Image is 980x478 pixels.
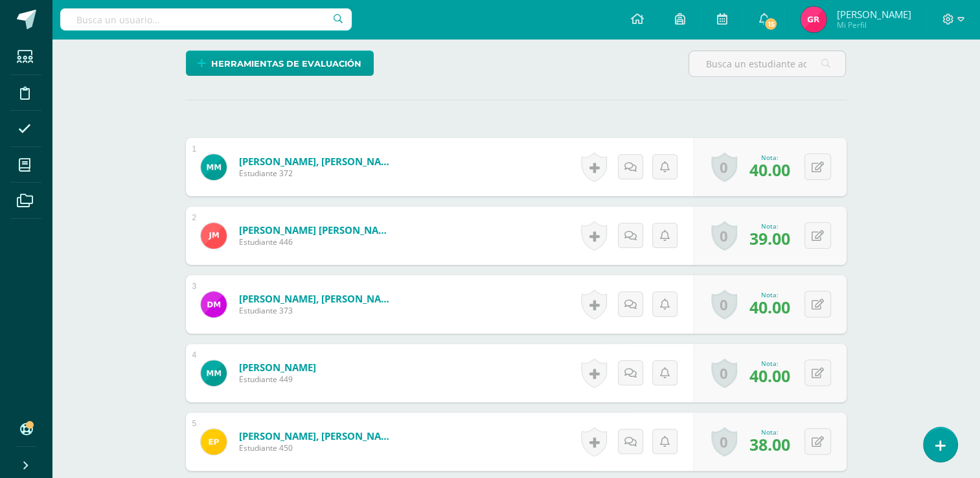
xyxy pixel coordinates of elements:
[689,51,845,76] input: Busca un estudiante aquí...
[239,374,316,385] span: Estudiante 449
[749,290,790,299] div: Nota:
[801,6,826,32] img: a8b7d6a32ad83b69ddb3ec802e209076.png
[764,17,778,31] span: 15
[711,221,737,251] a: 0
[749,427,790,437] div: Nota:
[239,236,394,247] span: Estudiante 446
[711,427,737,457] a: 0
[239,168,394,179] span: Estudiante 372
[749,227,790,249] span: 39.00
[749,359,790,368] div: Nota:
[749,159,790,181] span: 40.00
[749,365,790,387] span: 40.00
[239,223,394,236] a: [PERSON_NAME] [PERSON_NAME]
[749,433,790,455] span: 38.00
[201,291,227,317] img: 230cad3796f4c99469c76dcb3c1c9572.png
[711,358,737,388] a: 0
[239,305,394,316] span: Estudiante 373
[201,223,227,249] img: 251c2580e0645f0336d08d97e8154c36.png
[836,19,911,30] span: Mi Perfil
[749,222,790,231] div: Nota:
[186,51,374,76] a: Herramientas de evaluación
[749,153,790,162] div: Nota:
[239,442,394,453] span: Estudiante 450
[211,52,361,76] span: Herramientas de evaluación
[711,290,737,319] a: 0
[239,155,394,168] a: [PERSON_NAME], [PERSON_NAME]
[60,8,352,30] input: Busca un usuario...
[749,296,790,318] span: 40.00
[836,8,911,21] span: [PERSON_NAME]
[201,154,227,180] img: 7d8232f4c552fad38de380fdcff7c787.png
[201,360,227,386] img: daf3a25bb903e309450bed8d8bb1f841.png
[239,429,394,442] a: [PERSON_NAME], [PERSON_NAME]
[711,152,737,182] a: 0
[201,429,227,455] img: f39c9474062a2bf68bf55048137491f9.png
[239,361,316,374] a: [PERSON_NAME]
[239,292,394,305] a: [PERSON_NAME], [PERSON_NAME]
